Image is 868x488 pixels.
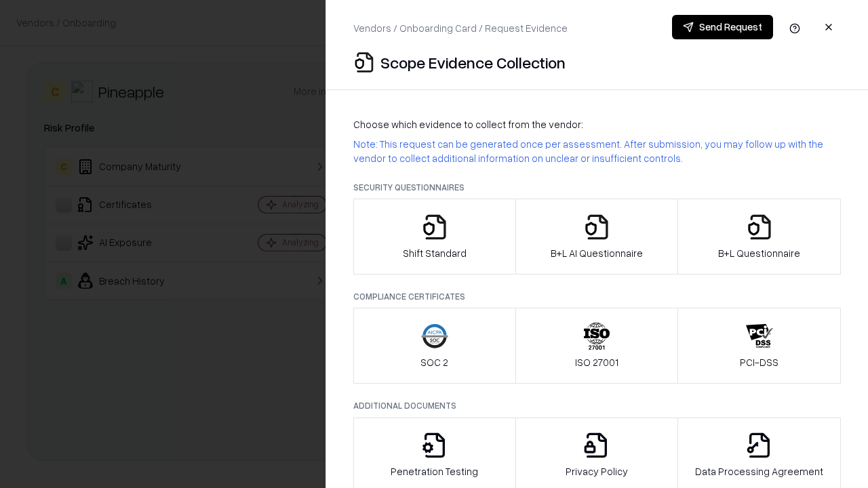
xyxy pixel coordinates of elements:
p: ISO 27001 [575,355,618,369]
p: Security Questionnaires [353,182,841,193]
p: Additional Documents [353,400,841,411]
button: B+L AI Questionnaire [515,199,679,274]
p: Note: This request can be generated once per assessment. After submission, you may follow up with... [353,137,841,165]
p: Choose which evidence to collect from the vendor: [353,117,841,131]
p: B+L Questionnaire [718,246,800,260]
p: PCI-DSS [740,355,778,369]
p: Scope Evidence Collection [380,52,566,73]
button: Shift Standard [353,199,516,274]
p: Data Processing Agreement [695,464,823,479]
button: B+L Questionnaire [677,199,841,274]
p: SOC 2 [420,355,448,369]
p: Shift Standard [403,246,467,260]
p: Penetration Testing [391,464,478,479]
button: ISO 27001 [515,308,679,384]
button: PCI-DSS [677,308,841,384]
p: Vendors / Onboarding Card / Request Evidence [353,21,568,35]
button: SOC 2 [353,308,516,384]
p: Privacy Policy [566,464,628,479]
p: B+L AI Questionnaire [551,246,643,260]
button: Send Request [672,15,773,39]
p: Compliance Certificates [353,291,841,302]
